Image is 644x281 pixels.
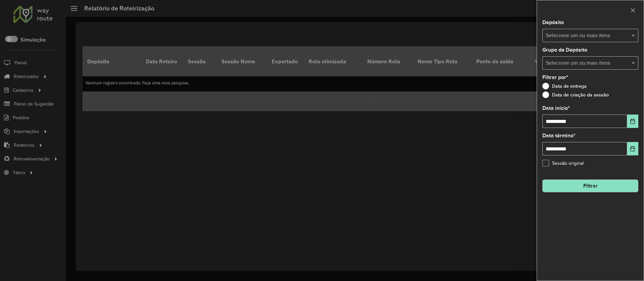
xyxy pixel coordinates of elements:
[627,115,638,128] button: Choose Date
[542,91,609,98] label: Data de criação da sessão
[542,132,576,140] label: Data término
[542,46,587,54] label: Grupo de Depósito
[542,180,638,192] button: Filtrar
[627,142,638,155] button: Choose Date
[542,18,564,26] label: Depósito
[542,73,568,81] label: Filtrar por
[542,160,584,167] label: Sessão original
[542,83,587,89] label: Data de entrega
[542,104,570,112] label: Data início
